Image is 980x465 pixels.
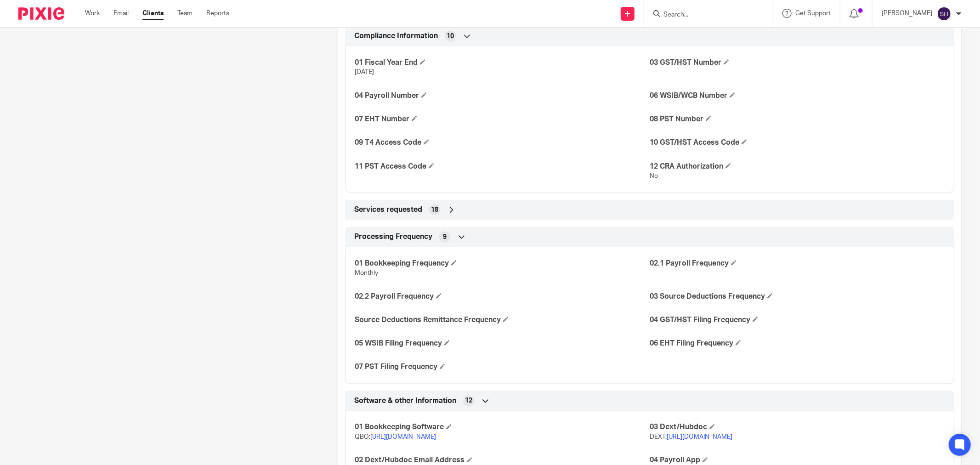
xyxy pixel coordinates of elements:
span: 12 [465,397,472,406]
span: Get Support [795,10,831,17]
h4: 05 WSIB Filing Frequency [355,339,650,348]
a: [URL][DOMAIN_NAME] [667,434,732,441]
img: Pixie [18,7,64,20]
span: Services requested [354,205,422,215]
span: 10 [447,32,454,41]
span: QBO: [355,434,436,441]
a: [URL][DOMAIN_NAME] [370,434,436,441]
h4: 06 EHT Filing Frequency [650,339,945,348]
span: No [650,173,658,179]
h4: 12 CRA Authorization [650,162,945,171]
span: Compliance Information [354,31,438,41]
span: DEXT: [650,434,732,441]
h4: 07 EHT Number [355,114,650,124]
h4: 10 GST/HST Access Code [650,138,945,147]
h4: 09 T4 Access Code [355,138,650,147]
h4: 01 Fiscal Year End [355,58,650,68]
span: 9 [443,232,447,242]
h4: 07 PST Filing Frequency [355,363,650,372]
h4: 03 GST/HST Number [650,58,945,68]
h4: 04 GST/HST Filing Frequency [650,315,945,325]
h4: 01 Bookkeeping Frequency [355,259,650,268]
h4: 04 Payroll Number [355,91,650,101]
h4: 06 WSIB/WCB Number [650,91,945,101]
h4: Source Deductions Remittance Frequency [355,315,650,325]
h4: 03 Source Deductions Frequency [650,292,945,301]
h4: 11 PST Access Code [355,162,650,171]
p: [PERSON_NAME] [882,9,932,18]
span: Monthly [355,270,378,276]
h4: 01 Bookkeeping Software [355,423,650,432]
span: Processing Frequency [354,232,432,242]
a: Email [113,9,129,18]
a: Team [177,9,193,18]
span: [DATE] [355,69,374,75]
span: 18 [431,205,438,215]
a: Clients [142,9,164,18]
h4: 02.1 Payroll Frequency [650,259,945,268]
h4: 03 Dext/Hubdoc [650,423,945,432]
h4: 02.2 Payroll Frequency [355,292,650,301]
input: Search [663,11,745,19]
a: Work [85,9,100,18]
a: Reports [206,9,229,18]
h4: 08 PST Number [650,114,945,124]
img: svg%3E [937,6,952,21]
span: Software & other Information [354,397,456,406]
